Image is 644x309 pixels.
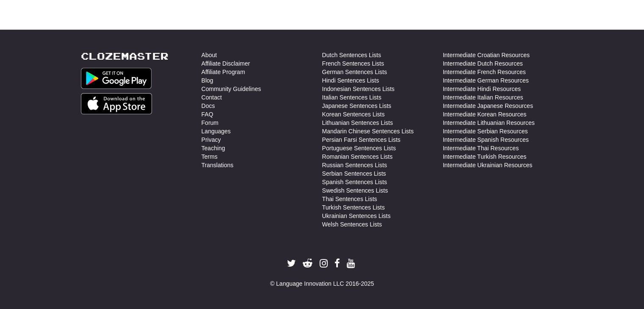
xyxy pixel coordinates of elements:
a: Contact [202,93,222,102]
a: Intermediate Italian Resources [443,93,523,102]
a: Intermediate Thai Resources [443,144,519,152]
a: Swedish Sentences Lists [322,186,388,195]
a: Welsh Sentences Lists [322,220,382,229]
a: Intermediate German Resources [443,76,529,85]
a: Dutch Sentences Lists [322,51,381,59]
a: Romanian Sentences Lists [322,152,393,161]
a: French Sentences Lists [322,59,384,68]
a: FAQ [202,110,213,119]
a: Portuguese Sentences Lists [322,144,396,152]
a: Japanese Sentences Lists [322,102,391,110]
a: Intermediate Dutch Resources [443,59,523,68]
a: Intermediate Ukrainian Resources [443,161,533,169]
a: Mandarin Chinese Sentences Lists [322,127,414,135]
a: Spanish Sentences Lists [322,178,387,186]
a: Turkish Sentences Lists [322,203,385,212]
a: Persian Farsi Sentences Lists [322,135,401,144]
a: Intermediate Serbian Resources [443,127,528,135]
div: © Language Innovation LLC 2016-2025 [81,279,564,288]
img: Get it on App Store [81,93,152,114]
a: Translations [202,161,234,169]
a: Affiliate Disclaimer [202,59,250,68]
a: Intermediate Croatian Resources [443,51,530,59]
a: Lithuanian Sentences Lists [322,119,393,127]
a: Forum [202,119,218,127]
a: Serbian Sentences Lists [322,169,386,178]
a: Intermediate Korean Resources [443,110,527,119]
a: Blog [202,76,213,85]
a: Russian Sentences Lists [322,161,387,169]
a: Community Guidelines [202,85,261,93]
a: Intermediate Spanish Resources [443,135,529,144]
a: German Sentences Lists [322,68,387,76]
a: Docs [202,102,215,110]
a: Intermediate Hindi Resources [443,85,521,93]
a: Korean Sentences Lists [322,110,385,119]
a: Intermediate French Resources [443,68,526,76]
a: Languages [202,127,231,135]
a: Thai Sentences Lists [322,195,377,203]
a: Indonesian Sentences Lists [322,85,395,93]
a: Ukrainian Sentences Lists [322,212,391,220]
a: Terms [202,152,218,161]
a: Intermediate Lithuanian Resources [443,119,535,127]
a: Affiliate Program [202,68,245,76]
a: About [202,51,217,59]
img: Get it on Google Play [81,68,152,89]
a: Clozemaster [81,51,169,61]
a: Teaching [202,144,225,152]
a: Privacy [202,135,221,144]
a: Hindi Sentences Lists [322,76,379,85]
a: Intermediate Japanese Resources [443,102,533,110]
a: Intermediate Turkish Resources [443,152,527,161]
a: Italian Sentences Lists [322,93,381,102]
